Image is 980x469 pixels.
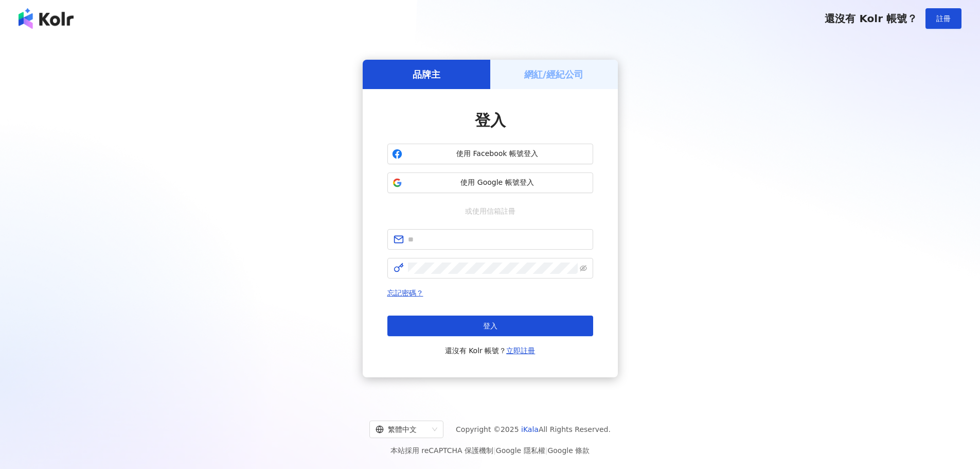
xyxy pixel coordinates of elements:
[475,111,506,129] span: 登入
[387,289,423,297] a: 忘記密碼？
[406,149,589,159] span: 使用 Facebook 帳號登入
[387,144,593,164] button: 使用 Facebook 帳號登入
[483,322,497,330] span: 登入
[521,425,539,433] a: iKala
[825,12,917,25] span: 還沒有 Kolr 帳號？
[493,446,496,455] span: |
[406,178,589,188] span: 使用 Google 帳號登入
[545,446,548,455] span: |
[387,172,593,193] button: 使用 Google 帳號登入
[524,68,583,81] h5: 網紅/經紀公司
[387,316,593,336] button: 登入
[376,421,428,438] div: 繁體中文
[925,8,961,29] button: 註冊
[413,68,440,81] h5: 品牌主
[458,205,523,217] span: 或使用信箱註冊
[580,265,587,272] span: eye-invisible
[445,344,536,357] span: 還沒有 Kolr 帳號？
[390,444,590,457] span: 本站採用 reCAPTCHA 保護機制
[456,423,611,436] span: Copyright © 2025 All Rights Reserved.
[547,446,590,455] a: Google 條款
[936,14,951,23] span: 註冊
[19,8,74,29] img: logo
[496,446,545,455] a: Google 隱私權
[506,346,535,355] a: 立即註冊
